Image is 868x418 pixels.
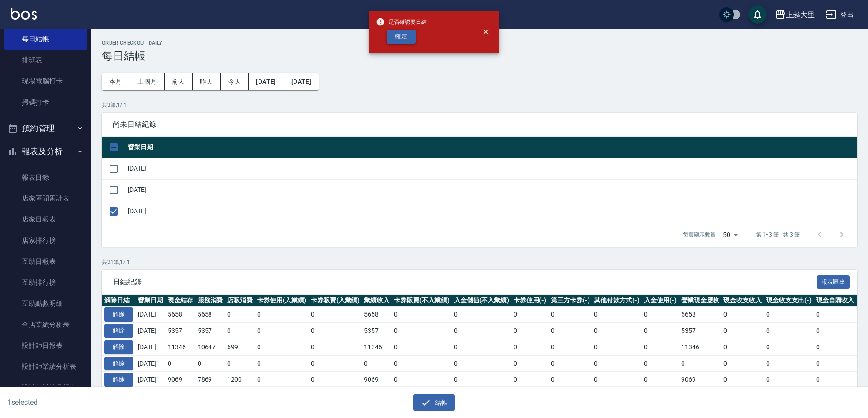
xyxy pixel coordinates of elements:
[764,339,814,355] td: 0
[165,295,195,307] th: 現金結存
[125,201,857,222] td: [DATE]
[817,277,850,286] a: 報表匯出
[4,167,87,188] a: 報表目錄
[764,295,814,307] th: 現金收支支出(-)
[392,307,452,323] td: 0
[195,355,225,372] td: 0
[225,339,255,355] td: 699
[642,355,679,372] td: 0
[642,295,679,307] th: 入金使用(-)
[679,372,722,388] td: 9069
[721,339,764,355] td: 0
[822,6,857,23] button: 登出
[104,373,133,387] button: 解除
[125,179,857,201] td: [DATE]
[225,307,255,323] td: 0
[102,101,857,109] p: 共 3 筆, 1 / 1
[476,22,496,42] button: close
[4,293,87,314] a: 互助點數明細
[756,231,800,239] p: 第 1–3 筆 共 3 筆
[452,339,512,355] td: 0
[225,295,255,307] th: 店販消費
[642,372,679,388] td: 0
[549,307,592,323] td: 0
[4,272,87,293] a: 互助排行榜
[195,307,225,323] td: 5658
[195,295,225,307] th: 服務消費
[195,323,225,339] td: 5357
[452,323,512,339] td: 0
[255,323,309,339] td: 0
[814,339,857,355] td: 0
[309,307,362,323] td: 0
[225,323,255,339] td: 0
[642,323,679,339] td: 0
[4,116,87,140] button: 預約管理
[511,339,549,355] td: 0
[817,275,850,289] button: 報表匯出
[4,377,87,398] a: 設計師業績月報表
[549,372,592,388] td: 0
[165,355,195,372] td: 0
[511,295,549,307] th: 卡券使用(-)
[642,307,679,323] td: 0
[125,158,857,179] td: [DATE]
[165,323,195,339] td: 5357
[679,339,722,355] td: 11346
[165,73,193,90] button: 前天
[549,295,592,307] th: 第三方卡券(-)
[392,323,452,339] td: 0
[113,277,817,287] span: 日結紀錄
[102,50,857,62] h3: 每日結帳
[679,323,722,339] td: 5357
[104,324,133,338] button: 解除
[135,372,165,388] td: [DATE]
[102,295,135,307] th: 解除日結
[721,323,764,339] td: 0
[165,307,195,323] td: 5658
[4,188,87,209] a: 店家區間累計表
[592,307,642,323] td: 0
[764,372,814,388] td: 0
[135,295,165,307] th: 營業日期
[362,323,392,339] td: 5357
[284,73,319,90] button: [DATE]
[719,222,741,247] div: 50
[165,339,195,355] td: 11346
[249,73,284,90] button: [DATE]
[392,355,452,372] td: 0
[721,295,764,307] th: 現金收支收入
[679,355,722,372] td: 0
[309,323,362,339] td: 0
[11,8,37,20] img: Logo
[362,339,392,355] td: 11346
[7,397,215,408] h6: 1 selected
[452,307,512,323] td: 0
[255,372,309,388] td: 0
[511,372,549,388] td: 0
[592,323,642,339] td: 0
[104,357,133,371] button: 解除
[814,372,857,388] td: 0
[721,355,764,372] td: 0
[225,355,255,372] td: 0
[4,356,87,377] a: 設計師業績分析表
[4,140,87,163] button: 報表及分析
[125,137,857,158] th: 營業日期
[764,307,814,323] td: 0
[721,307,764,323] td: 0
[642,339,679,355] td: 0
[362,295,392,307] th: 業績收入
[814,323,857,339] td: 0
[549,355,592,372] td: 0
[255,295,309,307] th: 卡券使用(入業績)
[102,40,857,46] h2: Order checkout daily
[511,355,549,372] td: 0
[4,92,87,113] a: 掃碼打卡
[135,339,165,355] td: [DATE]
[309,372,362,388] td: 0
[225,372,255,388] td: 1200
[309,355,362,372] td: 0
[392,295,452,307] th: 卡券販賣(不入業績)
[764,355,814,372] td: 0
